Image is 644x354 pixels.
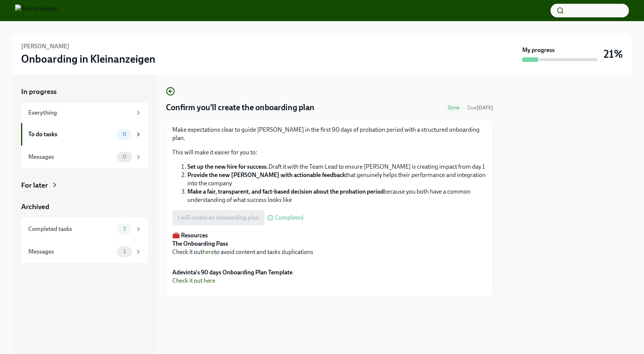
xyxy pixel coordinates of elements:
span: 1 [119,249,130,254]
p: Make expectations clear to guide [PERSON_NAME] in the first 90 days of probation period with a st... [172,126,487,142]
strong: My progress [522,46,555,54]
strong: Adevinta's 90 days Onboarding Plan Template [172,269,293,276]
strong: The Onboarding Pass [172,240,228,247]
strong: Make a fair, transparent, and fact-based decision about the probation period [187,188,384,195]
img: Kleinanzeigen [15,5,58,17]
a: Archived [21,202,148,212]
a: For later [21,180,148,190]
span: August 25th, 2025 09:00 [467,104,493,111]
div: Completed tasks [28,225,114,233]
div: Messages [28,153,114,161]
h3: Onboarding in Kleinanzeigen [21,52,155,66]
li: Draft it with the Team Lead to ensure [PERSON_NAME] is creating impact from day 1 [187,163,487,171]
li: that genuinely helps their performance and integration into the company [187,171,487,188]
a: To do tasks0 [21,123,148,146]
span: 3 [118,226,130,232]
li: because you both have a common understanding of what success looks like [187,188,487,204]
span: Completed [275,215,304,221]
p: Check it out to avoid content and tasks duplications [172,231,487,256]
span: Due [467,105,493,111]
div: For later [21,180,48,190]
a: Messages0 [21,146,148,168]
a: Everything [21,103,148,123]
h4: Confirm you'll create the onboarding plan [166,102,314,113]
span: 0 [118,154,131,160]
a: here [202,248,214,255]
a: Check it out here [172,277,215,284]
div: To do tasks [28,130,114,139]
div: Messages [28,248,114,256]
h6: [PERSON_NAME] [21,42,69,51]
a: Messages1 [21,240,148,263]
div: Everything [28,109,132,117]
h3: 21% [604,47,623,61]
a: Completed tasks3 [21,218,148,240]
strong: Set up the new hire for success. [187,163,268,170]
span: 0 [118,131,131,137]
span: Done [443,105,464,111]
p: This will make it easier for you to: [172,148,487,157]
strong: Provide the new [PERSON_NAME] with actionable feedback [187,171,345,179]
strong: 🧰 Resources [172,232,208,239]
strong: [DATE] [477,105,493,111]
a: In progress [21,87,148,97]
